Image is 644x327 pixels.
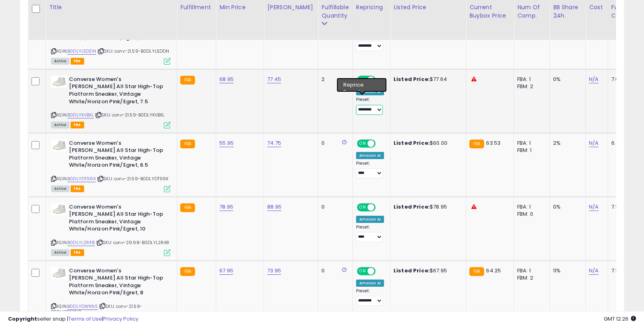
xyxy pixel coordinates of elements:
a: N/A [589,139,599,147]
div: Min Price [219,3,260,12]
a: 78.95 [219,203,233,211]
div: Repricing [356,3,387,12]
span: ON [358,204,368,211]
div: 0 [321,203,346,211]
div: Amazon AI [356,216,384,223]
div: Cost [589,3,605,12]
span: 64.25 [486,267,501,274]
span: All listings currently available for purchase on Amazon [51,185,69,192]
a: B0DLYL5DDN [67,48,96,55]
strong: Copyright [8,315,37,323]
b: Converse Women's [PERSON_NAME] All Star High-Top Platform Sneaker, Vintage White/Horizon Pink/Egr... [69,140,166,171]
span: OFF [374,268,387,274]
div: 6.62 [611,140,639,147]
span: OFF [374,76,387,83]
span: ON [358,268,368,274]
a: B0DLYKVBXL [67,112,94,118]
div: FBA: 1 [517,140,544,147]
a: B0DLYL2R48 [67,239,95,246]
div: Amazon AI [356,88,384,95]
small: FBA [180,140,195,148]
div: Fulfillment Cost [611,3,642,20]
img: 31Fe0EIUArL._SL40_.jpg [51,76,67,88]
div: FBA: 1 [517,203,544,211]
span: | SKU: conv-21.59-B0DLYKVBXL [95,112,165,118]
a: Privacy Policy [103,315,138,323]
div: Num of Comp. [517,3,546,20]
div: $77.64 [394,76,460,83]
a: B0DLYDT99X [67,175,96,182]
div: ASIN: [51,140,171,191]
img: 31Fe0EIUArL._SL40_.jpg [51,140,67,152]
div: seller snap | | [8,315,138,323]
div: $60.00 [394,140,460,147]
small: FBA [180,203,195,212]
div: FBM: 0 [517,211,544,218]
b: Converse Women's [PERSON_NAME] All Star High-Top Platform Sneaker, Vintage White/Horizon Pink/Egr... [69,76,166,107]
span: FBA [71,58,84,65]
span: ON [358,140,368,147]
div: 7.16 [611,267,639,274]
div: 0 [321,140,346,147]
a: Terms of Use [68,315,102,323]
small: FBA [180,267,195,276]
div: Preset: [356,161,384,179]
div: ASIN: [51,203,171,255]
img: 31Fe0EIUArL._SL40_.jpg [51,203,67,215]
div: 0 [321,267,346,274]
a: N/A [589,203,599,211]
div: Fulfillment [180,3,213,12]
div: 2 [321,76,346,83]
b: Listed Price: [394,203,430,211]
div: 0% [553,203,579,211]
b: Converse Women's [PERSON_NAME] All Star High-Top Platform Sneaker, Vintage White/Horizon Pink/Egr... [69,267,166,299]
span: | SKU: conv-21.59-B0DLYL5DDN [97,48,169,54]
a: 74.75 [267,139,281,147]
div: FBA: 1 [517,76,544,83]
span: FBA [71,185,84,192]
span: ON [358,76,368,83]
div: Current Buybox Price [469,3,510,20]
a: N/A [589,75,599,83]
span: All listings currently available for purchase on Amazon [51,122,69,128]
div: Fulfillable Quantity [321,3,349,20]
div: Preset: [356,225,384,242]
div: 7.16 [611,203,639,211]
a: 77.45 [267,75,281,83]
div: Amazon AI [356,152,384,159]
span: OFF [374,140,387,147]
b: Converse Women's [PERSON_NAME] All Star High-Top Platform Sneaker, Vintage White/Horizon Pink/Egr... [69,203,166,235]
div: 2% [553,140,579,147]
span: All listings currently available for purchase on Amazon [51,58,69,65]
div: ASIN: [51,76,171,128]
a: 88.95 [267,203,282,211]
div: FBM: 2 [517,83,544,90]
a: 68.95 [219,75,234,83]
small: FBA [180,76,195,85]
b: Listed Price: [394,139,430,147]
span: 63.53 [486,139,500,147]
div: $78.95 [394,203,460,211]
div: Title [49,3,173,12]
div: BB Share 24h. [553,3,582,20]
div: Preset: [356,97,384,115]
div: ASIN: [51,12,171,64]
div: FBM: 1 [517,147,544,154]
div: 0% [553,76,579,83]
div: [PERSON_NAME] [267,3,315,12]
a: 73.95 [267,267,281,275]
span: OFF [374,204,387,211]
a: 55.95 [219,139,234,147]
div: Preset: [356,33,384,51]
span: 2025-08-15 12:26 GMT [604,315,636,323]
div: $67.95 [394,267,460,274]
small: FBA [469,267,484,276]
span: FBA [71,122,84,128]
div: Listed Price [394,3,463,12]
a: 67.95 [219,267,233,275]
div: FBM: 2 [517,274,544,282]
img: 31Fe0EIUArL._SL40_.jpg [51,267,67,279]
div: Preset: [356,288,384,306]
span: | SKU: conv-21.59-B0DLYDT99X [97,175,169,182]
span: | SKU: conv-29.98-B0DLYL2R48 [96,239,169,246]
